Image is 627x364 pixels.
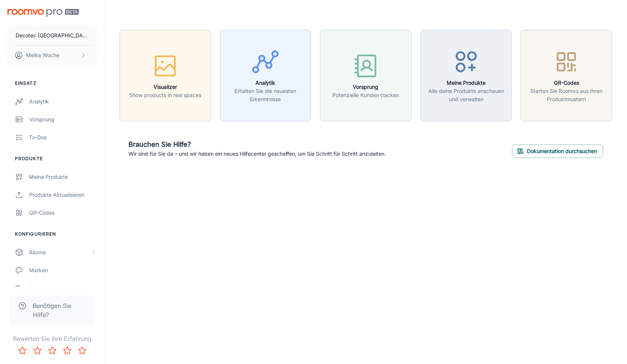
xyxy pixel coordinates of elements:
[521,30,612,121] button: QR-CodesStarten Sie Roomvo aus Ihren Produktmustern
[29,133,97,141] div: To-dos
[525,79,607,87] h6: QR-Codes
[29,115,97,124] div: Vorsprung
[332,83,399,91] h6: Vorsprung
[225,87,307,103] p: Erhalten Sie die neuesten Erkenntnisse
[16,31,89,40] p: Decotec [GEOGRAPHIC_DATA]
[26,51,59,59] p: Meike Woche
[320,71,412,79] a: VorsprungPotenzielle Kunden tracken
[129,91,201,99] p: Show products in real spaces
[512,144,603,158] button: Dokumentation durchsuchen
[128,150,386,158] p: Wir sind für Sie da – und wir haben ein neues Hilfecenter geschaffen, um Sie Schritt für Schritt ...
[332,91,399,99] p: Potenzielle Kunden tracken
[7,46,97,65] button: Meike Woche
[7,26,97,45] button: Decotec [GEOGRAPHIC_DATA]
[420,71,512,79] a: Meine ProdukteAlle deine Produkte anschauen und verwalten
[425,79,507,87] h6: Meine Produkte
[119,30,211,121] button: VisualizerShow products in real spaces
[525,87,607,103] p: Starten Sie Roomvo aus Ihren Produktmustern
[7,9,79,17] img: Roomvo PRO Beta
[129,83,201,91] h6: Visualizer
[521,71,612,79] a: QR-CodesStarten Sie Roomvo aus Ihren Produktmustern
[128,139,386,150] h6: Brauchen Sie Hilfe?
[220,71,311,79] a: AnalytikErhalten Sie die neuesten Erkenntnisse
[425,87,507,103] p: Alle deine Produkte anschauen und verwalten
[420,30,512,121] button: Meine ProdukteAlle deine Produkte anschauen und verwalten
[320,30,412,121] button: VorsprungPotenzielle Kunden tracken
[29,97,97,106] div: Analytik
[29,173,97,181] div: Meine Produkte
[220,30,311,121] button: AnalytikErhalten Sie die neuesten Erkenntnisse
[225,79,307,87] h6: Analytik
[512,147,603,154] a: Dokumentation durchsuchen
[29,191,97,199] div: Produkte aktualisieren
